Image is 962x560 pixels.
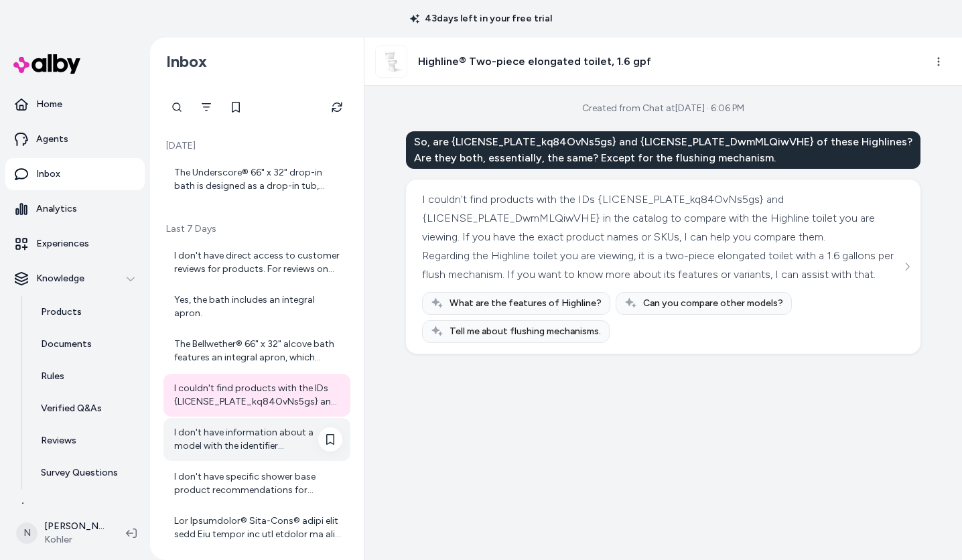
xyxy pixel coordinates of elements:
p: Rules [41,370,64,383]
span: N [16,522,38,544]
div: I couldn't find products with the IDs {LICENSE_PLATE_kq84OvNs5gs} and {LICENSE_PLATE_DwmMLQiwVHE}... [422,190,901,247]
a: The Underscore® 66" x 32" drop-in bath is designed as a drop-in tub, which typically means it doe... [163,158,350,201]
p: Inbox [36,167,60,181]
div: The Bellwether® 66" x 32" alcove bath features an integral apron, which simplifies alcove install... [174,338,342,364]
a: Experiences [5,228,145,260]
img: 3999-0_ISO_d2c0041282_rgb [376,46,407,77]
div: So, are {LICENSE_PLATE_kq84OvNs5gs} and {LICENSE_PLATE_DwmMLQiwVHE} of these Highlines? Are they ... [406,131,920,169]
button: See more [899,259,915,275]
a: Agents [5,123,145,155]
div: I don't have specific shower base product recommendations for compatibility with this Levity® Plu... [174,470,342,497]
a: Home [5,88,145,121]
p: Integrations [36,501,90,514]
div: Regarding the Highline toilet you are viewing, it is a two-piece elongated toilet with a 1.6 gall... [422,247,901,284]
a: Analytics [5,193,145,225]
a: The Bellwether® 66" x 32" alcove bath features an integral apron, which simplifies alcove install... [163,330,350,372]
button: Knowledge [5,263,145,295]
span: What are the features of Highline? [450,297,602,310]
div: I couldn't find products with the IDs {LICENSE_PLATE_kq84OvNs5gs} and {LICENSE_PLATE_DwmMLQiwVHE}... [174,382,342,409]
button: Refresh [324,94,350,121]
p: Experiences [36,237,89,251]
a: I don't have specific shower base product recommendations for compatibility with this Levity® Plu... [163,462,350,505]
p: Survey Questions [41,466,118,480]
a: Lor Ipsumdolor® Sita-Cons® adipi elit sedd Eiu tempor inc utl etdolor ma aliq en adm V-0309 Quisn... [163,506,350,549]
p: Reviews [41,434,76,447]
p: [DATE] [163,139,350,153]
p: Analytics [36,202,77,216]
div: Created from Chat at [DATE] · 6:06 PM [582,102,744,115]
h3: Highline® Two-piece elongated toilet, 1.6 gpf [418,54,651,70]
a: Documents [27,328,145,360]
span: Tell me about flushing mechanisms. [450,325,601,338]
p: [PERSON_NAME] [44,520,105,533]
div: Yes, the bath includes an integral apron. [174,293,342,320]
div: I don't have information about a model with the identifier {LICENSE_PLATE_DwmMLQiwVHE} for a left... [174,426,342,453]
p: Last 7 Days [163,222,350,236]
button: N[PERSON_NAME]Kohler [8,512,115,555]
p: Home [36,98,62,111]
a: Rules [27,360,145,393]
div: I don't have direct access to customer reviews for products. For reviews on the Ironridge® 34" un... [174,249,342,276]
p: Agents [36,133,68,146]
div: Lor Ipsumdolor® Sita-Cons® adipi elit sedd Eiu tempor inc utl etdolor ma aliq en adm V-0309 Quisn... [174,514,342,541]
a: Verified Q&As [27,393,145,425]
span: Can you compare other models? [643,297,783,310]
a: I don't have direct access to customer reviews for products. For reviews on the Ironridge® 34" un... [163,241,350,284]
p: Verified Q&As [41,402,102,415]
p: Knowledge [36,272,84,285]
button: Filter [193,94,220,121]
p: Products [41,305,82,319]
a: Yes, the bath includes an integral apron. [163,285,350,328]
a: Integrations [5,492,145,524]
p: 43 days left in your free trial [402,12,560,25]
a: I couldn't find products with the IDs {LICENSE_PLATE_kq84OvNs5gs} and {LICENSE_PLATE_DwmMLQiwVHE}... [163,374,350,417]
a: Inbox [5,158,145,190]
p: Documents [41,338,92,351]
img: alby Logo [13,54,80,74]
a: Survey Questions [27,457,145,489]
div: The Underscore® 66" x 32" drop-in bath is designed as a drop-in tub, which typically means it doe... [174,166,342,193]
a: Products [27,296,145,328]
h2: Inbox [166,52,207,72]
a: I don't have information about a model with the identifier {LICENSE_PLATE_DwmMLQiwVHE} for a left... [163,418,350,461]
a: Reviews [27,425,145,457]
span: Kohler [44,533,105,547]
